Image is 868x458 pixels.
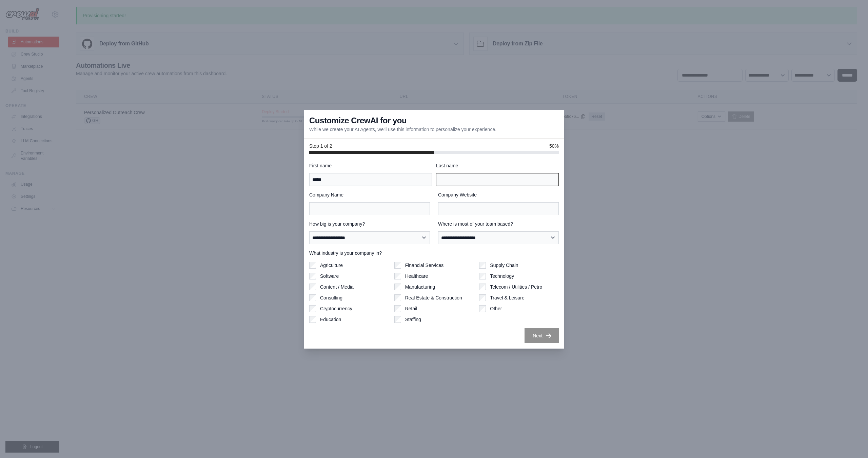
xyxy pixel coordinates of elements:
label: Healthcare [405,273,428,279]
label: Financial Services [405,262,444,269]
label: Manufacturing [405,284,435,290]
button: Next [525,328,559,343]
label: Cryptocurrency [320,305,352,312]
label: Retail [405,305,417,312]
label: Company Name [309,191,430,198]
label: Consulting [320,294,342,301]
span: Step 1 of 2 [309,143,332,149]
label: Where is most of your team based? [438,221,559,227]
label: Last name [436,162,559,169]
label: Travel & Leisure [490,294,524,301]
label: Company Website [438,191,559,198]
label: First name [309,162,432,169]
label: Software [320,273,339,279]
label: Agriculture [320,262,343,269]
label: Other [490,305,502,312]
h3: Customize CrewAI for you [309,115,407,126]
label: Staffing [405,316,421,323]
label: Supply Chain [490,262,518,269]
label: Real Estate & Construction [405,294,462,301]
span: 50% [549,143,559,149]
label: Technology [490,273,514,279]
label: What industry is your company in? [309,250,559,256]
label: How big is your company? [309,221,430,227]
label: Content / Media [320,284,354,290]
label: Telecom / Utilities / Petro [490,284,542,290]
p: While we create your AI Agents, we'll use this information to personalize your experience. [309,126,496,133]
label: Education [320,316,341,323]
